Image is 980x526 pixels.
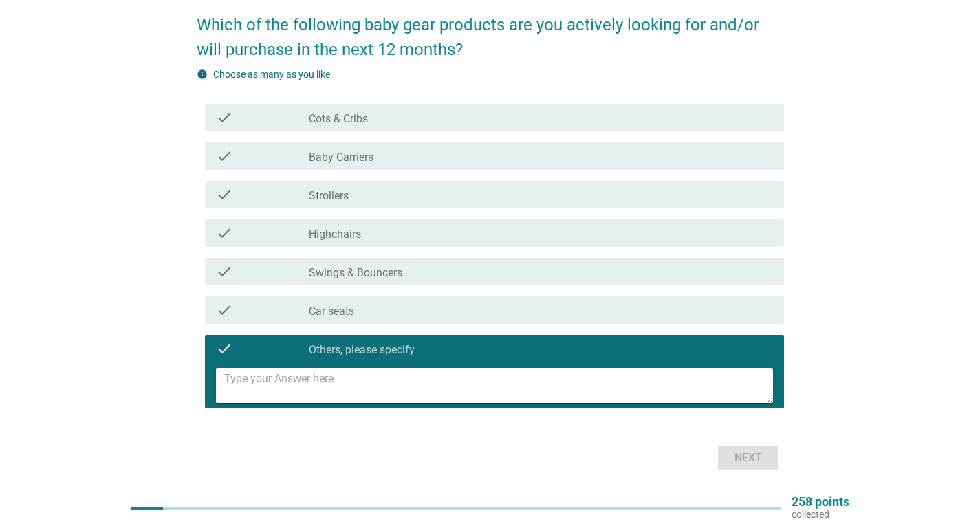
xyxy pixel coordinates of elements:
label: Swings & Bouncers [309,266,402,280]
i: check [216,225,232,241]
label: Choose as many as you like [213,69,330,80]
i: check [216,148,232,164]
p: collected [792,508,849,520]
i: check [216,263,232,280]
i: info [197,69,208,80]
label: Car seats [309,305,354,318]
i: check [216,340,232,357]
i: check [216,186,232,203]
i: check [216,109,232,126]
label: Others, please specify [309,343,415,357]
i: check [216,302,232,318]
label: Strollers [309,189,349,203]
label: Highchairs [309,228,361,241]
label: Cots & Cribs [309,112,368,126]
label: Baby Carriers [309,151,373,164]
p: 258 points [792,496,849,508]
